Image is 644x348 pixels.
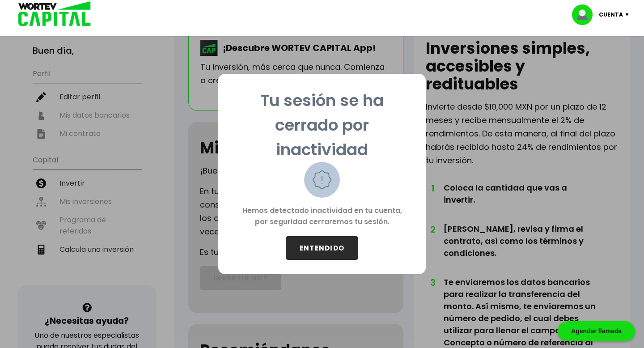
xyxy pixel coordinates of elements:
p: Cuenta [599,8,623,21]
img: profile-image [572,4,599,25]
p: Hemos detectado inactividad en tu cuenta, por seguridad cerraremos tu sesión. [233,198,411,236]
button: ENTENDIDO [286,236,358,260]
img: icon-down [623,13,635,16]
div: Agendar llamada [558,321,635,341]
p: Tu sesión se ha cerrado por inactividad [233,88,411,162]
img: warning [304,162,340,198]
